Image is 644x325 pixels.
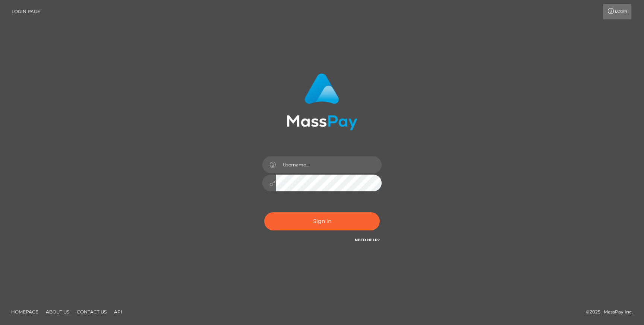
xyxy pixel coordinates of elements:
a: Contact Us [74,306,110,318]
a: Homepage [8,306,41,318]
div: © 2025 , MassPay Inc. [586,308,638,316]
a: Login Page [12,4,40,19]
a: API [111,306,125,318]
img: MassPay Login [287,73,357,130]
button: Sign in [264,212,380,230]
input: Username... [276,156,382,173]
a: Need Help? [355,238,380,242]
a: About Us [43,306,72,318]
a: Login [603,4,631,19]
